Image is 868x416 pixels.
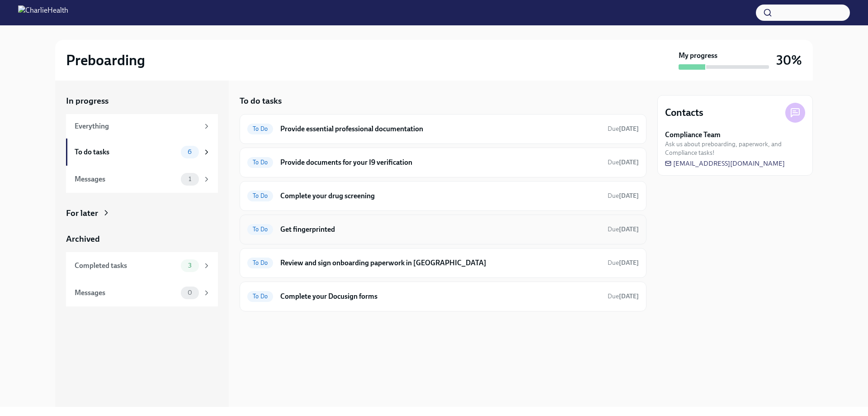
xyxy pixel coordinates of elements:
span: Due [608,292,639,300]
strong: [DATE] [619,225,639,233]
div: Messages [75,288,177,298]
span: September 29th, 2025 06:00 [608,225,639,234]
span: September 29th, 2025 06:00 [608,292,639,301]
h3: 30% [776,52,802,68]
h6: Review and sign onboarding paperwork in [GEOGRAPHIC_DATA] [280,258,600,268]
span: 6 [182,148,197,155]
h6: Complete your drug screening [280,191,600,201]
a: Messages0 [66,279,218,306]
a: To DoProvide documents for your I9 verificationDue[DATE] [247,155,639,170]
strong: [DATE] [619,125,639,133]
a: In progress [66,95,218,107]
span: Ask us about preboarding, paperwork, and Compliance tasks! [665,140,805,157]
div: Messages [75,174,177,184]
a: To DoReview and sign onboarding paperwork in [GEOGRAPHIC_DATA]Due[DATE] [247,256,639,270]
strong: [DATE] [619,192,639,200]
a: To DoProvide essential professional documentationDue[DATE] [247,122,639,136]
h6: Provide essential professional documentation [280,124,600,134]
div: To do tasks [75,147,177,157]
a: To DoGet fingerprintedDue[DATE] [247,222,639,237]
a: Completed tasks3 [66,252,218,279]
span: 1 [183,176,197,182]
span: September 29th, 2025 06:00 [608,158,639,167]
a: To DoComplete your Docusign formsDue[DATE] [247,289,639,304]
span: To Do [247,192,273,199]
span: September 29th, 2025 06:00 [608,191,639,200]
span: Due [608,225,639,233]
span: Due [608,259,639,267]
span: 0 [182,289,198,296]
strong: Compliance Team [665,130,721,140]
h4: Contacts [665,106,703,120]
strong: My progress [679,51,717,61]
span: Due [608,158,639,166]
img: CharlieHealth [18,5,68,20]
a: To DoComplete your drug screeningDue[DATE] [247,189,639,203]
h2: Preboarding [66,51,145,69]
a: For later [66,207,218,219]
h5: To do tasks [240,95,282,107]
strong: [DATE] [619,259,639,267]
span: October 2nd, 2025 06:00 [608,258,639,267]
div: Everything [75,121,199,131]
a: Everything [66,114,218,139]
span: To Do [247,125,273,132]
a: [EMAIL_ADDRESS][DOMAIN_NAME] [665,159,785,168]
a: Messages1 [66,166,218,193]
a: To do tasks6 [66,139,218,166]
span: Due [608,192,639,200]
h6: Get fingerprinted [280,225,600,234]
span: To Do [247,226,273,233]
div: Completed tasks [75,261,177,271]
div: For later [66,207,98,219]
span: To Do [247,259,273,266]
h6: Complete your Docusign forms [280,292,600,301]
strong: [DATE] [619,292,639,300]
h6: Provide documents for your I9 verification [280,158,600,167]
span: September 28th, 2025 06:00 [608,124,639,133]
span: 3 [183,262,197,269]
a: Archived [66,233,218,245]
strong: [DATE] [619,158,639,166]
span: Due [608,125,639,133]
span: To Do [247,159,273,166]
span: To Do [247,293,273,300]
